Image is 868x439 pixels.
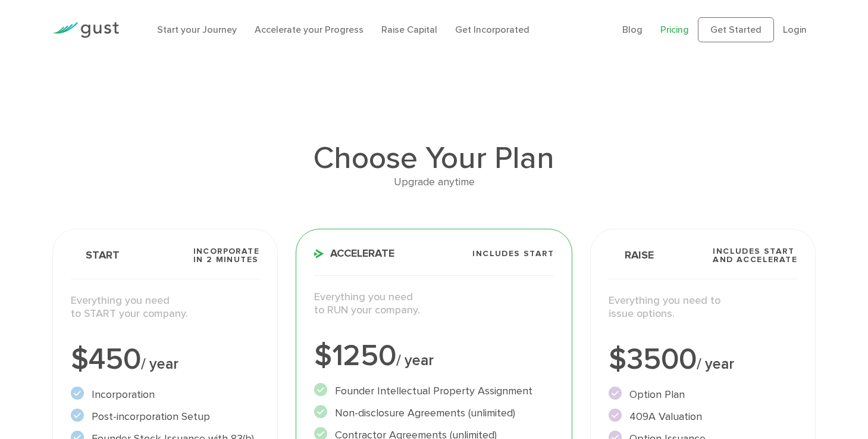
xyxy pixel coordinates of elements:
p: Everything you need to issue options. [609,294,797,321]
li: Incorporation [71,387,259,403]
p: Everything you need to START your company. [71,294,259,321]
span: / year [141,355,178,373]
span: Raise [609,249,654,261]
li: Non-disclosure Agreements (unlimited) [314,405,554,421]
a: Get Started [698,17,774,42]
span: Accelerate [314,248,394,259]
div: $3500 [609,345,797,375]
li: Option Plan [609,387,797,403]
li: Founder Intellectual Property Assignment [314,383,554,399]
span: Includes START [472,250,554,258]
a: Blog [622,24,643,35]
li: 409A Valuation [609,409,797,425]
span: / year [697,355,734,373]
p: Everything you need to RUN your company. [314,291,554,317]
img: Accelerate Icon [314,249,324,259]
a: Pricing [660,24,689,35]
div: Upgrade anytime [52,174,816,191]
h1: Choose Your Plan [52,143,816,174]
a: Start your Journey [157,24,237,35]
span: Incorporate in 2 Minutes [193,247,259,264]
li: Post-incorporation Setup [71,409,259,425]
span: Includes START and ACCELERATE [713,247,797,264]
span: / year [396,351,434,369]
span: Start [71,249,120,261]
a: Accelerate your Progress [255,24,364,35]
a: Login [783,24,807,35]
div: $1250 [314,341,554,371]
a: Raise Capital [381,24,437,35]
a: Get Incorporated [455,24,529,35]
img: Gust Logo [52,22,119,38]
div: $450 [71,345,259,375]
